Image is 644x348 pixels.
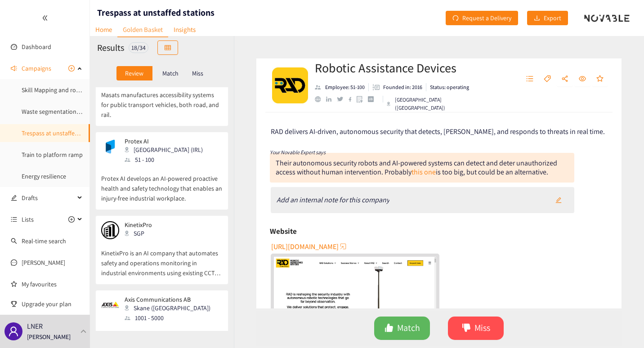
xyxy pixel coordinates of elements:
span: Export [544,13,561,23]
div: 51 - 100 [125,155,208,165]
div: 18 / 34 [129,42,148,53]
div: [GEOGRAPHIC_DATA] ([GEOGRAPHIC_DATA]) [387,96,470,112]
a: twitter [337,97,348,101]
button: redoRequest a Delivery [446,11,518,25]
p: Founded in: 2016 [383,83,422,91]
li: Founded in year [369,83,426,91]
button: eye [574,72,590,86]
span: redo [452,15,459,22]
a: Insights [168,22,201,36]
span: Campaigns [22,59,51,77]
p: KinetixPro [125,221,161,228]
span: Lists [22,210,34,228]
div: [GEOGRAPHIC_DATA] (IRL) [125,145,208,155]
button: table [157,40,178,55]
span: eye [579,75,586,83]
a: Dashboard [22,43,51,51]
span: plus-circle [68,216,75,223]
p: Protex AI [125,138,203,145]
span: Miss [474,321,490,335]
a: facebook [349,97,357,102]
a: website [274,257,436,348]
span: Drafts [22,189,75,207]
p: Match [162,70,179,77]
a: My favourites [22,275,83,293]
img: Snapshot of the company's website [101,221,119,239]
span: dislike [462,323,471,334]
span: star [596,75,604,83]
p: Status: operating [430,83,469,91]
a: Golden Basket [117,22,168,37]
span: [URL][DOMAIN_NAME] [271,241,339,252]
p: Masats manufactures accessibility systems for public transport vehicles, both road, and rail. [101,81,223,120]
span: edit [11,195,17,201]
a: crunchbase [368,96,379,102]
h2: Robotic Assistance Devices [315,59,470,77]
span: unordered-list [526,75,533,83]
a: Energy resilience [22,172,66,180]
li: Employees [315,83,369,91]
span: double-left [42,15,48,21]
p: [PERSON_NAME] [27,332,71,342]
button: dislikeMiss [448,317,504,340]
img: Snapshot of the company's website [101,296,119,314]
span: Upgrade your plan [22,295,83,313]
a: Home [90,22,117,36]
li: Status [426,83,469,91]
span: RAD delivers AI-driven, autonomous security that detects, [PERSON_NAME], and responds to threats ... [271,127,605,136]
div: Skane ([GEOGRAPHIC_DATA]) [125,303,216,313]
a: [PERSON_NAME] [22,259,65,267]
button: edit [549,193,568,207]
h2: Results [97,41,124,54]
p: Protex AI develops an AI-powered proactive health and safety technology that enables an injury-fr... [101,165,223,203]
a: Waste segmentation and sorting [22,107,108,116]
a: Trespass at unstaffed stations [22,129,101,137]
a: website [315,96,326,102]
span: Match [397,321,420,335]
a: google maps [357,96,368,103]
button: likeMatch [374,317,430,340]
img: Snapshot of the company's website [101,138,119,156]
a: this one [411,167,436,177]
a: linkedin [326,97,337,102]
p: KinetixPro is an AI company that automates safety and operations monitoring in industrial environ... [101,239,223,278]
div: 1001 - 5000 [125,313,216,323]
div: Their autonomous security robots and AI-powered systems can detect and deter unauthorized access ... [276,158,557,177]
a: Skill Mapping and role forecasting [22,86,112,94]
span: share-alt [561,75,568,83]
span: Request a Delivery [462,13,511,23]
span: like [385,323,394,334]
iframe: Chat Widget [599,305,644,348]
button: star [592,72,608,86]
img: Snapshot of the Company's website [274,257,436,348]
p: LNER [27,321,43,332]
a: Train to platform ramp [22,151,83,159]
i: Add an internal note for this company [277,195,389,205]
button: [URL][DOMAIN_NAME] [271,239,348,254]
span: tag [544,75,551,83]
span: user [8,326,19,337]
button: downloadExport [527,11,568,25]
span: sound [11,65,17,71]
img: Company Logo [272,67,308,103]
button: tag [539,72,555,86]
span: download [534,15,540,22]
a: Real-time search [22,237,66,245]
span: plus-circle [68,65,75,71]
span: table [165,45,171,52]
p: Miss [192,70,203,77]
button: share-alt [557,72,573,86]
p: Axis Communications AB [125,296,210,303]
span: edit [555,197,562,204]
h6: Website [270,224,297,238]
span: unordered-list [11,216,17,223]
button: unordered-list [522,72,538,86]
p: Review [125,70,143,77]
i: Your Novable Expert says [270,149,326,156]
div: SGP [125,228,166,238]
span: trophy [11,301,17,307]
h1: Trespass at unstaffed stations [97,6,215,19]
p: Employee: 51-100 [325,83,365,91]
